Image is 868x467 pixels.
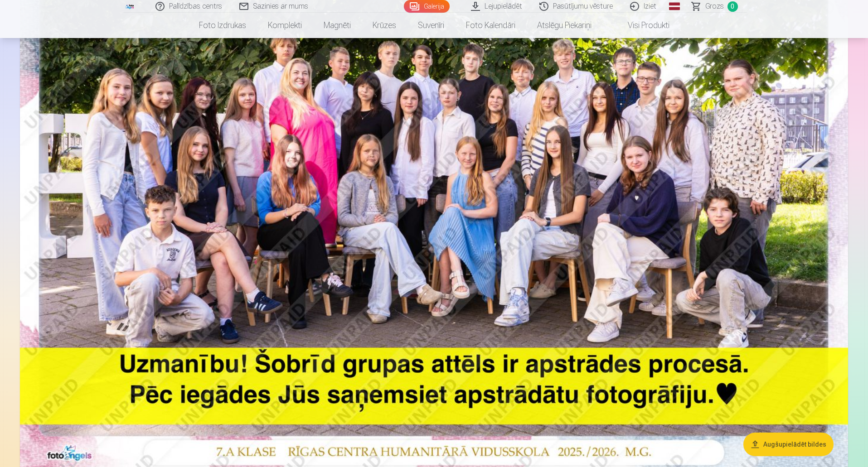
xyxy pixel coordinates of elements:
img: /fa1 [125,4,135,9]
a: Foto izdrukas [188,13,257,38]
a: Magnēti [313,13,362,38]
a: Visi produkti [602,13,680,38]
a: Foto kalendāri [455,13,526,38]
span: Grozs [705,1,724,12]
a: Krūzes [362,13,407,38]
a: Suvenīri [407,13,455,38]
a: Komplekti [257,13,313,38]
a: Atslēgu piekariņi [526,13,602,38]
span: 0 [727,1,738,12]
button: Augšupielādēt bildes [743,433,834,456]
